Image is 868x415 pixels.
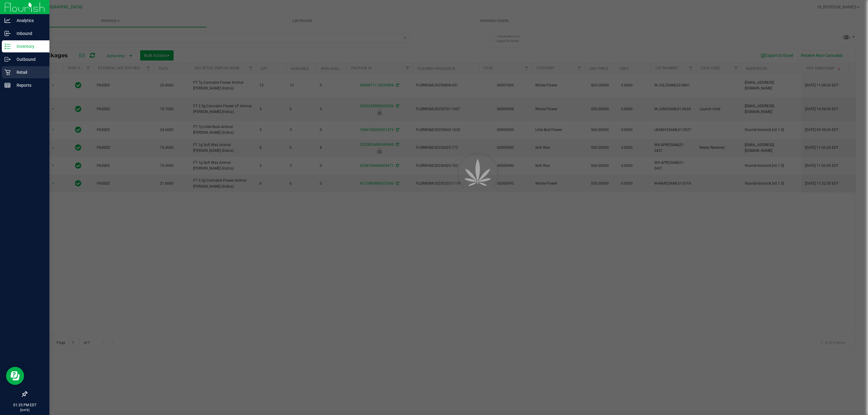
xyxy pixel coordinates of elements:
[11,17,47,24] p: Analytics
[5,69,11,75] inline-svg: Retail
[5,43,11,49] inline-svg: Inventory
[11,69,47,76] p: Retail
[6,367,24,385] iframe: Resource center
[5,17,11,23] inline-svg: Analytics
[11,43,47,50] p: Inventory
[5,56,11,62] inline-svg: Outbound
[3,402,47,408] p: 01:35 PM EDT
[5,30,11,36] inline-svg: Inbound
[3,408,47,412] p: [DATE]
[11,56,47,63] p: Outbound
[11,30,47,37] p: Inbound
[5,82,11,88] inline-svg: Reports
[11,82,47,89] p: Reports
